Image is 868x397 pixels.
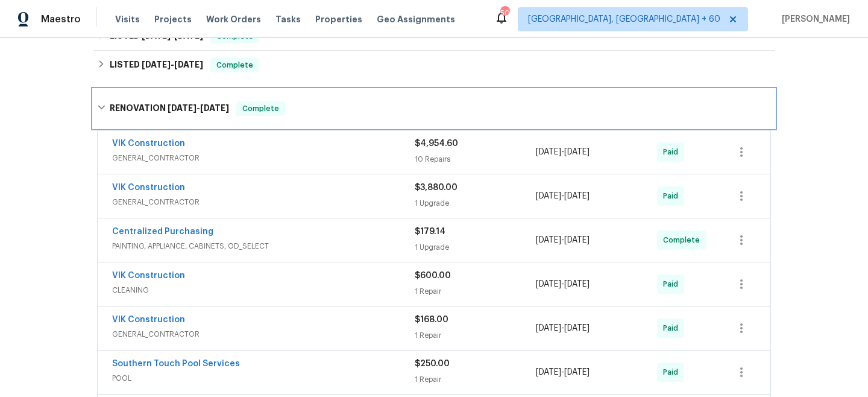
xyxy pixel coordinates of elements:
[536,190,590,202] span: -
[93,89,775,128] div: RENOVATION [DATE]-[DATE]Complete
[112,360,240,368] a: Southern Touch Pool Services
[112,328,415,340] span: GENERAL_CONTRACTOR
[536,146,590,158] span: -
[415,183,458,192] span: $3,880.00
[536,368,561,376] span: [DATE]
[528,13,720,25] span: [GEOGRAPHIC_DATA], [GEOGRAPHIC_DATA] + 60
[115,13,140,25] span: Visits
[415,227,445,236] span: $179.14
[663,146,683,158] span: Paid
[536,324,561,332] span: [DATE]
[663,234,705,246] span: Complete
[200,104,229,112] span: [DATE]
[536,234,590,246] span: -
[112,240,415,252] span: PAINTING, APPLIANCE, CABINETS, OD_SELECT
[564,368,590,376] span: [DATE]
[564,148,590,156] span: [DATE]
[536,192,561,200] span: [DATE]
[663,278,683,290] span: Paid
[536,278,590,290] span: -
[112,183,185,192] a: VIK Construction
[415,285,536,297] div: 1 Repair
[536,322,590,334] span: -
[564,236,590,244] span: [DATE]
[415,139,458,148] span: $4,954.60
[415,360,450,368] span: $250.00
[564,280,590,288] span: [DATE]
[112,284,415,296] span: CLEANING
[663,366,683,378] span: Paid
[206,13,261,25] span: Work Orders
[536,280,561,288] span: [DATE]
[142,60,171,69] span: [DATE]
[415,197,536,209] div: 1 Upgrade
[112,139,185,148] a: VIK Construction
[110,58,203,72] h6: LISTED
[110,101,229,116] h6: RENOVATION
[41,13,81,25] span: Maestro
[536,366,590,378] span: -
[415,241,536,253] div: 1 Upgrade
[415,272,451,280] span: $600.00
[112,272,185,280] a: VIK Construction
[663,190,683,202] span: Paid
[415,329,536,341] div: 1 Repair
[93,51,775,80] div: LISTED [DATE]-[DATE]Complete
[212,59,258,71] span: Complete
[168,104,229,112] span: -
[377,13,455,25] span: Geo Assignments
[415,373,536,386] div: 1 Repair
[415,316,448,324] span: $168.00
[536,148,561,156] span: [DATE]
[112,196,415,208] span: GENERAL_CONTRACTOR
[275,15,301,24] span: Tasks
[174,60,203,69] span: [DATE]
[663,322,683,334] span: Paid
[237,103,284,115] span: Complete
[315,13,362,25] span: Properties
[564,324,590,332] span: [DATE]
[112,316,185,324] a: VIK Construction
[415,153,536,165] div: 10 Repairs
[168,104,197,112] span: [DATE]
[564,192,590,200] span: [DATE]
[112,152,415,164] span: GENERAL_CONTRACTOR
[112,227,213,236] a: Centralized Purchasing
[536,236,561,244] span: [DATE]
[777,13,850,25] span: [PERSON_NAME]
[500,7,509,19] div: 509
[112,372,415,384] span: POOL
[154,13,192,25] span: Projects
[142,60,203,69] span: -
